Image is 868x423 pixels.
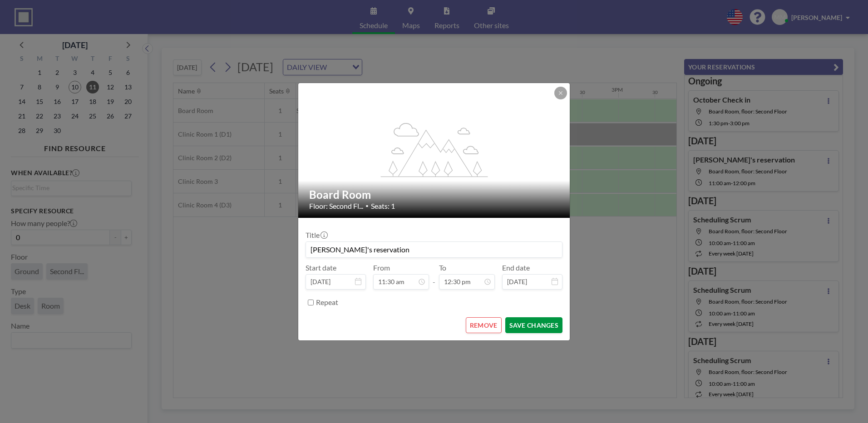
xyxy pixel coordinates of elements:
[381,122,488,177] g: flex-grow: 1.2;
[306,263,336,272] label: Start date
[433,266,435,286] span: -
[439,263,446,272] label: To
[365,202,369,209] span: •
[371,202,395,211] span: Seats: 1
[316,298,338,307] label: Repeat
[309,202,363,211] span: Floor: Second Fl...
[306,231,327,240] label: Title
[373,263,390,272] label: From
[309,188,560,202] h2: Board Room
[466,317,502,333] button: REMOVE
[505,317,562,333] button: SAVE CHANGES
[306,242,562,257] input: (No title)
[502,263,530,272] label: End date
